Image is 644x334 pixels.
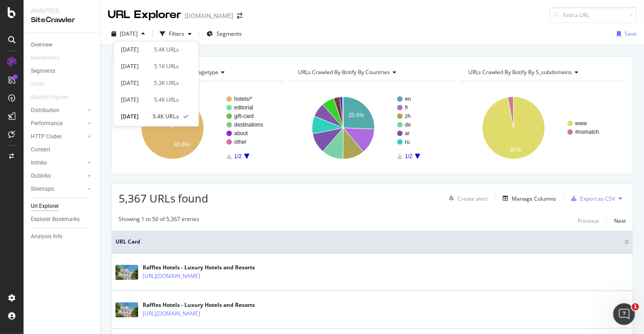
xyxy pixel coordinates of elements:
button: Previous [577,215,599,226]
a: Overview [31,40,94,50]
text: ar [405,130,410,136]
div: [DATE] [121,46,149,54]
a: Distribution [31,106,85,115]
div: 5.3K URLs [154,79,179,87]
text: gift-card [234,113,254,119]
a: Movements [31,53,68,63]
div: Showing 1 to 50 of 5,367 entries [119,215,199,226]
div: [DATE] [121,79,149,87]
a: HTTP Codes [31,132,85,141]
text: other [234,139,246,145]
text: destinations [234,122,263,128]
button: Manage Columns [499,193,556,204]
a: Segments [31,66,94,76]
text: ru [405,139,410,145]
div: Inlinks [31,158,47,168]
div: Content [31,145,50,155]
div: Analysis Info [31,232,62,241]
div: Sitemaps [31,184,54,194]
h4: URLs Crawled By Botify By pagetype [125,65,277,80]
button: [DATE] [108,27,149,41]
div: 5.4K URLs [153,113,179,121]
a: [URL][DOMAIN_NAME] [143,272,200,281]
text: about [234,130,248,136]
text: fr [405,104,408,111]
div: Search Engines [31,93,68,102]
div: Visits [31,80,44,89]
button: Next [614,215,626,226]
div: Performance [31,119,62,128]
div: Previous [577,217,599,225]
a: Visits [31,80,53,89]
button: Save [613,27,637,41]
text: 1/2 [405,153,413,160]
img: main image [115,265,138,280]
div: [DATE] [121,96,149,104]
div: Raffles Hotels - Luxury Hotels and Resorts [143,263,255,272]
text: 25.6% [349,112,364,118]
span: 5,367 URLs found [119,191,208,206]
text: 97% [510,147,521,153]
div: URL Explorer [108,7,181,23]
text: 1/2 [234,153,242,160]
a: Performance [31,119,85,128]
h4: URLs Crawled By Botify By s_subdomains [466,65,618,80]
a: Sitemaps [31,184,85,194]
input: Find a URL [550,7,637,23]
svg: A chart. [119,89,282,167]
button: Create alert [445,191,488,206]
div: [DOMAIN_NAME] [185,11,233,20]
div: Create alert [457,195,488,202]
button: Segments [203,27,245,41]
div: Url Explorer [31,202,59,211]
div: Export as CSV [580,195,615,202]
svg: A chart. [289,89,453,167]
div: Analytics [31,7,93,15]
a: Explorer Bookmarks [31,215,94,224]
text: zh [405,113,411,119]
div: SiteCrawler [31,15,93,25]
div: [DATE] [121,62,149,71]
div: Outlinks [31,171,51,181]
div: Segments [31,66,55,76]
div: Next [614,217,626,225]
div: Distribution [31,106,59,115]
text: de [405,122,411,128]
text: hotels/* [234,96,252,102]
a: Analysis Info [31,232,94,241]
div: Manage Columns [512,195,556,202]
a: Search Engines [31,93,77,102]
button: Export as CSV [567,191,615,206]
span: URLs Crawled By Botify By countries [298,68,390,76]
div: [DATE] [121,113,147,121]
text: 83.6% [174,141,190,148]
text: #nomatch [575,129,599,135]
img: main image [115,302,138,317]
span: Segments [216,30,242,38]
div: Overview [31,40,53,50]
div: 5.1K URLs [154,62,179,71]
a: Inlinks [31,158,85,168]
button: Filters [156,27,195,41]
div: Explorer Bookmarks [31,215,80,224]
a: Url Explorer [31,202,94,211]
span: URL Card [115,238,622,246]
a: Outlinks [31,171,85,181]
span: 1 [632,303,639,310]
svg: A chart. [460,89,623,167]
span: 2025 Apr. 23rd [120,30,138,38]
text: editorial [234,104,253,111]
div: arrow-right-arrow-left [237,13,242,19]
div: Movements [31,53,59,63]
iframe: Intercom live chat [613,303,635,325]
text: en [405,96,411,102]
div: 5.4K URLs [154,96,179,104]
a: [URL][DOMAIN_NAME] [143,309,200,318]
div: Save [625,30,637,38]
div: Filters [169,30,184,38]
div: Raffles Hotels - Luxury Hotels and Resorts [143,301,255,309]
text: www [575,120,587,127]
